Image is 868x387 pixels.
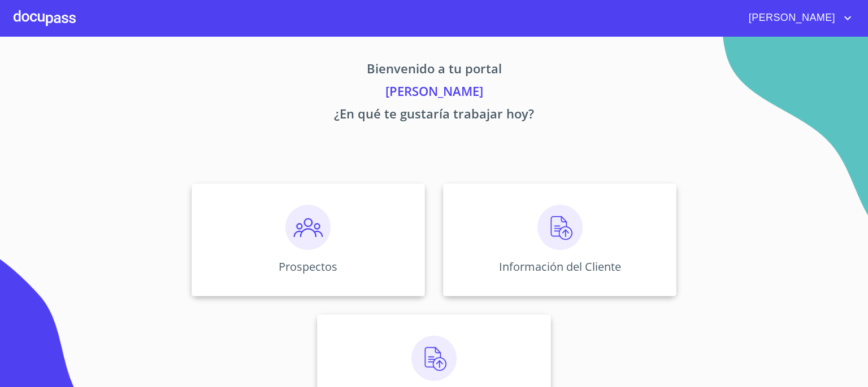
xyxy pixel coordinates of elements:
p: Prospectos [279,259,337,274]
img: prospectos.png [285,205,331,250]
p: Información del Cliente [499,259,621,274]
p: ¿En qué te gustaría trabajar hoy? [86,104,782,127]
p: Bienvenido a tu portal [86,59,782,82]
img: carga.png [537,205,583,250]
p: [PERSON_NAME] [86,82,782,104]
img: carga.png [411,336,457,381]
button: account of current user [740,9,854,27]
span: [PERSON_NAME] [740,9,841,27]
